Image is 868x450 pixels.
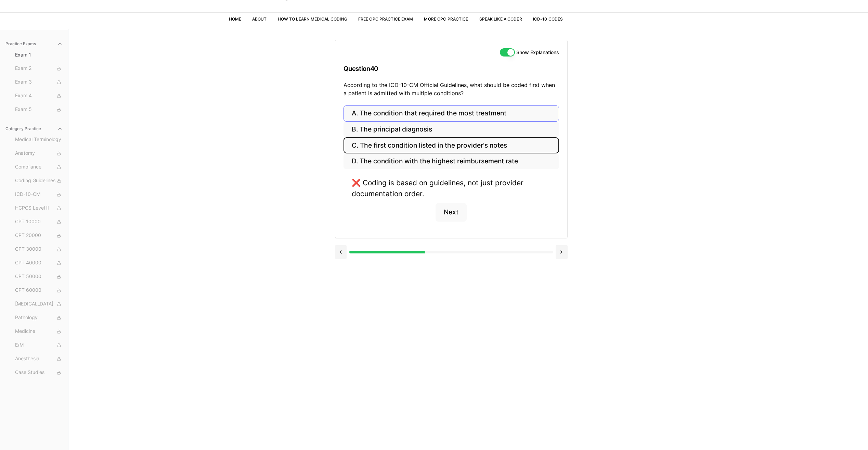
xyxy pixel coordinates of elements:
[344,81,559,97] p: According to the ICD-10-CM Official Guidelines, what should be coded first when a patient is admi...
[15,314,63,322] span: Pathology
[12,230,65,241] button: CPT 20000
[12,203,65,214] button: HCPCS Level II
[229,16,241,22] a: Home
[15,191,63,198] span: ICD-10-CM
[3,38,65,49] button: Practice Exams
[12,326,65,337] button: Medicine
[12,77,65,88] button: Exam 3
[15,246,63,253] span: CPT 30000
[15,51,63,58] span: Exam 1
[15,355,63,363] span: Anesthesia
[12,340,65,351] button: E/M
[15,300,63,308] span: [MEDICAL_DATA]
[479,16,522,22] a: Speak Like a Coder
[12,134,65,145] button: Medical Terminology
[516,50,559,55] label: Show Explanations
[15,177,63,185] span: Coding Guidelines
[15,341,63,349] span: E/M
[12,271,65,282] button: CPT 50000
[15,369,63,376] span: Case Studies
[533,16,563,22] a: ICD-10 Codes
[15,150,63,157] span: Anatomy
[15,273,63,280] span: CPT 50000
[358,16,413,22] a: Free CPC Practice Exam
[424,16,468,22] a: More CPC Practice
[12,90,65,101] button: Exam 4
[12,189,65,200] button: ICD-10-CM
[15,259,63,267] span: CPT 40000
[344,153,559,170] button: D. The condition with the highest reimbursement rate
[15,92,63,100] span: Exam 4
[344,137,559,153] button: C. The first condition listed in the provider's notes
[252,16,267,22] a: About
[15,218,63,226] span: CPT 10000
[12,63,65,74] button: Exam 2
[12,162,65,173] button: Compliance
[15,136,63,143] span: Medical Terminology
[12,258,65,268] button: CPT 40000
[15,287,63,294] span: CPT 60000
[3,123,65,134] button: Category Practice
[12,244,65,255] button: CPT 30000
[15,65,63,72] span: Exam 2
[352,177,551,199] div: ❌ Coding is based on guidelines, not just provider documentation order.
[12,216,65,227] button: CPT 10000
[344,105,559,122] button: A. The condition that required the most treatment
[12,49,65,60] button: Exam 1
[344,122,559,138] button: B. The principal diagnosis
[15,232,63,239] span: CPT 20000
[12,312,65,323] button: Pathology
[15,163,63,171] span: Compliance
[12,285,65,296] button: CPT 60000
[15,106,63,113] span: Exam 5
[12,175,65,186] button: Coding Guidelines
[15,204,63,212] span: HCPCS Level II
[15,328,63,335] span: Medicine
[344,59,559,79] h3: Question 40
[15,78,63,86] span: Exam 3
[278,16,347,22] a: How to Learn Medical Coding
[12,367,65,378] button: Case Studies
[436,203,467,222] button: Next
[12,299,65,310] button: [MEDICAL_DATA]
[12,353,65,364] button: Anesthesia
[12,104,65,115] button: Exam 5
[12,148,65,159] button: Anatomy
